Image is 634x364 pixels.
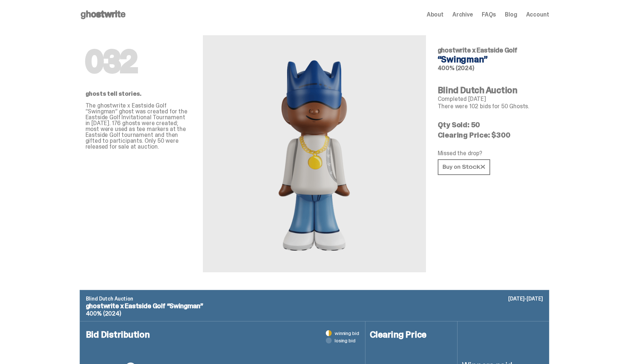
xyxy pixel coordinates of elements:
[438,86,543,95] h4: Blind Dutch Auction
[438,46,517,55] span: ghostwrite x Eastside Golf
[438,96,543,102] p: Completed [DATE]
[438,131,543,139] p: Clearing Price: $300
[85,47,191,76] h1: 032
[452,12,473,18] a: Archive
[86,330,359,363] h4: Bid Distribution
[335,338,356,343] span: losing bid
[370,330,453,339] h4: Clearing Price
[258,53,371,255] img: Eastside Golf&ldquo;Swingman&rdquo;
[335,331,359,336] span: winning bid
[85,103,191,150] p: The ghostwrite x Eastside Golf “Swingman” ghost was created for the Eastside Golf Invitational To...
[438,121,543,128] p: Qty Sold: 50
[526,12,549,18] a: Account
[86,296,543,301] p: Blind Dutch Auction
[85,91,191,97] p: ghosts tell stories.
[438,103,543,109] p: There were 102 bids for 50 Ghosts.
[482,12,496,18] a: FAQs
[508,296,543,301] p: [DATE]-[DATE]
[427,12,444,18] a: About
[86,310,121,317] span: 400% (2024)
[438,55,543,64] h4: “Swingman”
[438,64,474,72] span: 400% (2024)
[505,12,517,18] a: Blog
[438,150,543,156] p: Missed the drop?
[86,303,543,309] p: ghostwrite x Eastside Golf “Swingman”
